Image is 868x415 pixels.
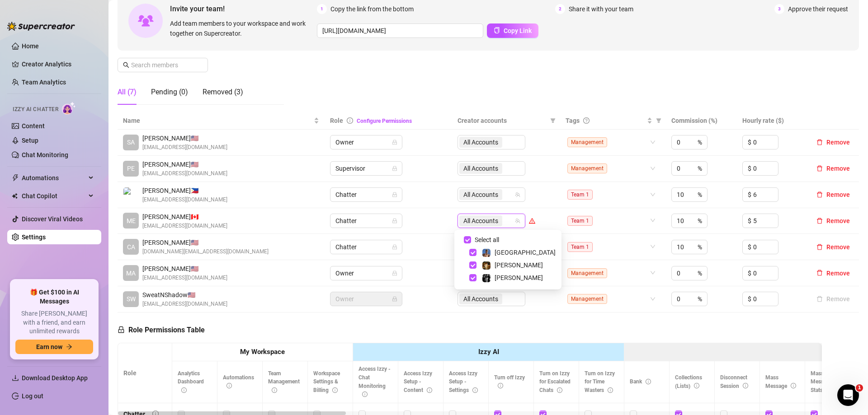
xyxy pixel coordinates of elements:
span: SweatNShadow 🇺🇸 [142,290,227,300]
span: Team 1 [567,190,593,200]
span: info-circle [791,383,796,388]
span: Team Management [268,370,300,394]
span: Copy Link [504,27,532,34]
span: CA [127,242,135,252]
span: info-circle [181,387,187,393]
span: [EMAIL_ADDRESS][DOMAIN_NAME] [142,143,227,152]
span: Disconnect Session [720,374,748,389]
span: Izzy AI Chatter [13,105,58,114]
img: Marvin [482,274,491,282]
a: Team Analytics [22,79,66,86]
span: Owner [335,266,397,280]
span: info-circle [743,383,748,388]
span: Earn now [36,343,62,350]
span: Chatter [335,240,397,254]
span: filter [548,114,557,127]
span: Select tree node [469,249,476,256]
span: Download Desktop App [22,374,88,382]
button: Remove [813,242,854,252]
span: Remove [826,139,850,146]
span: lock [392,192,397,197]
span: Analytics Dashboard [178,370,204,394]
span: [EMAIL_ADDRESS][DOMAIN_NAME] [142,169,227,178]
img: Marvin [482,261,491,270]
span: Turn on Izzy for Time Wasters [585,370,615,394]
a: Home [22,42,39,50]
span: copy [494,27,500,33]
span: download [12,374,19,382]
span: ME [127,216,136,226]
a: Configure Permissions [357,118,412,124]
span: Remove [826,165,850,172]
div: Pending (0) [151,87,188,98]
span: 🎁 Get $100 in AI Messages [15,288,93,306]
span: [DOMAIN_NAME][EMAIL_ADDRESS][DOMAIN_NAME] [142,247,269,256]
span: [EMAIL_ADDRESS][DOMAIN_NAME] [142,222,227,230]
button: Remove [813,137,854,148]
span: Bank [630,378,651,385]
img: Jhon Kenneth Cornito [123,187,138,202]
a: Setup [22,137,38,144]
button: Remove [813,163,854,174]
span: Add team members to your workspace and work together on Supercreator. [170,19,313,38]
span: question-circle [583,117,590,124]
span: Collections (Lists) [675,374,702,389]
span: Chatter [335,188,397,201]
span: [PERSON_NAME] 🇺🇸 [142,264,227,274]
span: Team 1 [567,242,593,252]
span: Chatter [335,214,397,228]
span: Remove [826,217,850,224]
span: [PERSON_NAME] 🇺🇸 [142,133,227,143]
span: filter [656,118,661,123]
span: Role [330,117,343,124]
span: 2 [555,4,565,14]
span: Select tree node [469,274,476,281]
span: Turn on Izzy for Escalated Chats [539,370,571,394]
span: delete [816,244,823,250]
span: Select all [471,235,503,245]
span: [EMAIL_ADDRESS][DOMAIN_NAME] [142,196,227,204]
img: Dallas [482,249,491,257]
img: logo-BBDzfeDw.svg [7,22,75,31]
span: filter [654,114,663,127]
span: delete [816,270,823,276]
span: [EMAIL_ADDRESS][DOMAIN_NAME] [142,274,227,282]
span: info-circle [557,387,562,393]
span: Share it with your team [569,4,633,14]
span: info-circle [226,383,232,388]
span: thunderbolt [12,174,19,182]
span: All Accounts [459,189,502,200]
img: Chat Copilot [12,193,18,199]
span: Turn off Izzy [494,374,525,389]
button: Remove [813,268,854,279]
th: Commission (%) [666,112,736,130]
span: Management [567,137,607,147]
span: arrow-right [66,344,72,350]
span: info-circle [608,387,613,393]
span: delete [816,191,823,198]
span: lock [392,270,397,276]
button: Copy Link [487,23,538,38]
span: All Accounts [459,215,502,226]
span: info-circle [362,392,368,397]
span: delete [816,139,823,145]
button: Remove [813,189,854,200]
span: warning [529,218,535,224]
span: Access Izzy - Chat Monitoring [359,366,391,398]
span: info-circle [694,383,699,388]
span: Team 1 [567,216,593,226]
a: Content [22,122,45,130]
span: delete [816,165,823,172]
span: [PERSON_NAME] 🇵🇭 [142,186,227,196]
span: Owner [335,135,397,149]
span: Access Izzy Setup - Content [404,370,432,394]
button: Remove [813,215,854,226]
a: Creator Analytics [22,57,94,71]
span: Name [123,116,312,126]
th: Hourly rate ($) [737,112,807,130]
span: Select tree node [469,261,476,269]
span: lock [392,296,397,302]
span: Workspace Settings & Billing [313,370,340,394]
span: Chat Copilot [22,189,86,203]
span: info-circle [427,387,432,393]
